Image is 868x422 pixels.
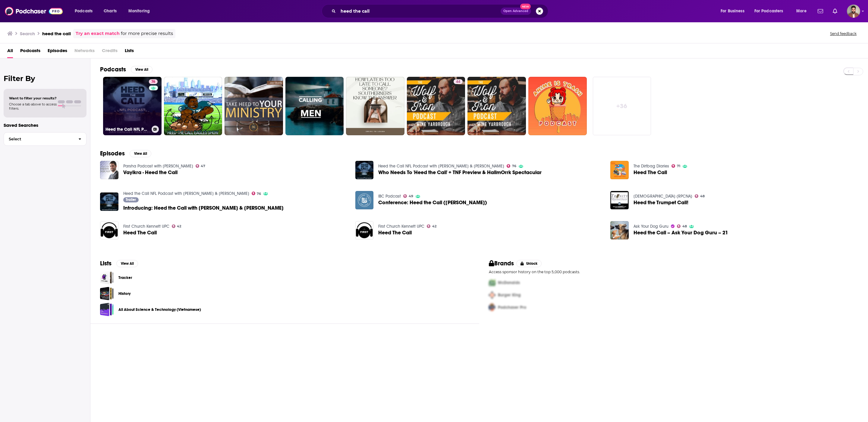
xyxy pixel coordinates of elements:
[42,31,71,36] h3: heed the call
[7,46,13,58] a: All
[355,161,374,179] img: Who Needs To 'Heed the Call' + TNF Preview & HallmOrrk Spectacular
[177,225,181,228] span: 42
[403,194,413,198] a: 49
[100,287,114,300] span: History
[4,137,74,141] span: Select
[4,74,86,83] h2: Filter By
[828,31,858,36] button: Send feedback
[151,79,155,85] span: 76
[172,224,181,228] a: 42
[815,6,826,16] a: Show notifications dropdown
[847,5,860,18] img: User Profile
[102,46,118,58] span: Credits
[100,161,118,179] img: Vayikra - Heed the Call
[378,200,487,205] a: Conference: Heed the Call (David Schwarz)
[378,224,424,229] a: First Church Kennett UPC
[118,290,131,297] a: History
[100,303,114,316] a: All About Science & Technology (Vietnamese)
[634,170,667,175] span: Heed The Call
[378,170,542,175] a: Who Needs To 'Heed the Call' + TNF Preview & HallmOrrk Spectacular
[118,306,201,313] a: All About Science & Technology (Vietnamese)
[498,292,521,298] span: Burger King
[100,260,138,267] a: ListsView All
[100,6,120,16] a: Charts
[9,96,57,100] span: Want to filter your results?
[100,192,118,211] a: Introducing: Heed the Call with Dan Hanzus & Marc Sessler
[754,7,783,15] span: For Podcasters
[100,150,125,157] h2: Episodes
[634,230,728,235] a: Heed the Call – Ask Your Dog Guru – 21
[610,161,629,179] img: Heed The Call
[131,66,153,73] button: View All
[257,192,261,195] span: 76
[338,6,501,16] input: Search podcasts, credits, & more...
[486,289,498,301] img: Second Pro Logo
[125,46,134,58] a: Lists
[100,150,151,157] a: EpisodesView All
[454,79,463,84] a: 44
[123,205,284,211] span: Introducing: Heed the Call with [PERSON_NAME] & [PERSON_NAME]
[123,224,169,229] a: First Church Kennett UPC
[489,270,858,274] p: Access sponsor history on the top 5,000 podcasts.
[100,66,153,73] a: PodcastsView All
[796,7,807,15] span: More
[634,164,669,169] a: The Dirtbag Diaries
[100,271,114,284] span: Tracker
[252,192,261,195] a: 76
[76,30,120,37] a: Try an exact match
[378,164,504,169] a: Heed the Call NFL Podcast with Dan Hanzus & Marc Sessler
[123,191,249,196] a: Heed the Call NFL Podcast with Dan Hanzus & Marc Sessler
[378,194,401,199] a: IBC Podcast
[516,260,542,267] button: Unlock
[128,7,150,15] span: Monitoring
[355,191,374,209] img: Conference: Heed the Call (David Schwarz)
[74,46,95,58] span: Networks
[409,195,413,198] span: 49
[327,4,554,18] div: Search podcasts, credits, & more...
[20,46,40,58] a: Podcasts
[682,225,687,228] span: 48
[20,31,35,36] h3: Search
[498,305,526,310] span: Podchaser Pro
[432,225,436,228] span: 42
[695,194,705,198] a: 48
[750,6,792,16] button: open menu
[677,165,680,167] span: 71
[677,224,687,228] a: 48
[507,164,516,168] a: 76
[71,6,100,16] button: open menu
[4,132,86,146] button: Select
[489,260,514,267] h2: Brands
[124,6,158,16] button: open menu
[5,5,63,17] img: Podchaser - Follow, Share and Rate Podcasts
[196,164,206,168] a: 47
[593,77,651,135] a: +36
[378,230,412,235] span: Heed The Call
[100,221,118,239] img: Heed The Call
[503,10,528,13] span: Open Advanced
[456,79,460,85] span: 44
[355,221,374,239] img: Heed The Call
[123,170,178,175] a: Vayikra - Heed the Call
[100,66,126,73] h2: Podcasts
[201,165,205,167] span: 47
[847,5,860,18] button: Show profile menu
[792,6,814,16] button: open menu
[9,102,57,111] span: Choose a tab above to access filters.
[427,224,436,228] a: 42
[610,191,629,209] img: Heed the Trumpet Call!
[634,200,688,205] a: Heed the Trumpet Call!
[520,4,531,9] span: New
